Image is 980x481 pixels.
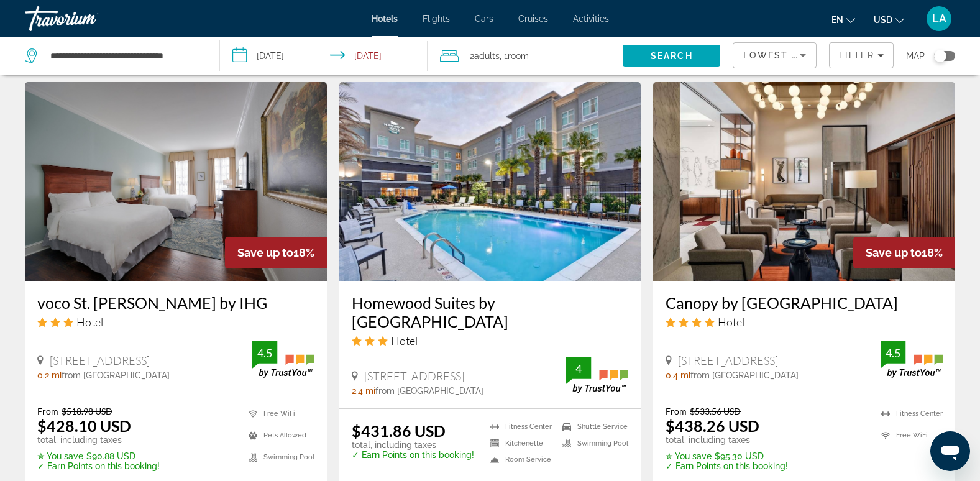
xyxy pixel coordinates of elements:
span: Map [906,47,925,65]
button: Toggle map [925,50,955,62]
img: TrustYou guest rating badge [566,357,628,393]
span: From [37,406,58,416]
img: TrustYou guest rating badge [252,341,314,378]
span: ✮ You save [666,451,712,461]
ins: $438.26 USD [666,416,759,435]
a: Activities [573,14,609,24]
li: Free WiFi [242,406,314,421]
button: Select check in and out date [220,37,428,75]
img: Homewood Suites by Hilton New Orleans Westbank [339,82,641,281]
li: Swimming Pool [242,449,314,465]
img: voco St. James by IHG [25,82,327,281]
span: , 1 [500,47,529,65]
li: Swimming Pool [556,438,628,449]
p: ✓ Earn Points on this booking! [37,461,160,471]
span: LA [932,12,946,25]
span: from [GEOGRAPHIC_DATA] [62,370,170,380]
button: Filters [829,42,894,68]
span: [STREET_ADDRESS] [50,354,150,367]
span: Room [508,51,529,61]
li: Fitness Center [875,406,943,421]
span: Filter [839,50,874,60]
div: 4 star Hotel [666,315,943,329]
span: ✮ You save [37,451,83,461]
span: USD [874,15,892,25]
span: [STREET_ADDRESS] [364,369,464,383]
button: Search [623,45,720,67]
a: Cars [475,14,493,24]
span: [STREET_ADDRESS] [678,354,778,367]
ins: $428.10 USD [37,416,131,435]
span: Hotel [76,315,103,329]
del: $533.56 USD [690,406,741,416]
a: voco St. [PERSON_NAME] by IHG [37,293,314,312]
div: 4 [566,361,591,376]
span: 2 [470,47,500,65]
span: from [GEOGRAPHIC_DATA] [375,386,483,396]
p: ✓ Earn Points on this booking! [666,461,788,471]
del: $518.98 USD [62,406,112,416]
span: Search [651,51,693,61]
p: total, including taxes [37,435,160,445]
span: From [666,406,687,416]
button: User Menu [923,6,955,32]
li: Fitness Center [484,421,556,432]
div: 3 star Hotel [37,315,314,329]
a: Hotels [372,14,398,24]
button: Travelers: 2 adults, 0 children [428,37,623,75]
span: 2.4 mi [352,386,375,396]
span: 0.4 mi [666,370,690,380]
a: Flights [423,14,450,24]
button: Change currency [874,11,904,29]
button: Change language [831,11,855,29]
p: total, including taxes [666,435,788,445]
span: en [831,15,843,25]
span: Lowest Price [743,50,823,60]
mat-select: Sort by [743,48,806,63]
p: ✓ Earn Points on this booking! [352,450,474,460]
li: Pets Allowed [242,428,314,443]
div: 4.5 [881,346,905,360]
img: TrustYou guest rating badge [881,341,943,378]
a: Homewood Suites by [GEOGRAPHIC_DATA] [352,293,629,331]
div: 18% [225,237,327,268]
li: Kitchenette [484,438,556,449]
span: Adults [474,51,500,61]
p: $90.88 USD [37,451,160,461]
span: from [GEOGRAPHIC_DATA] [690,370,799,380]
a: Travorium [25,2,149,35]
span: Save up to [866,246,922,259]
li: Shuttle Service [556,421,628,432]
a: Canopy by [GEOGRAPHIC_DATA] [666,293,943,312]
span: Hotel [718,315,744,329]
iframe: Button to launch messaging window [930,431,970,471]
ins: $431.86 USD [352,421,446,440]
p: $95.30 USD [666,451,788,461]
p: total, including taxes [352,440,474,450]
div: 18% [853,237,955,268]
img: Canopy by Hilton New Orleans Downtown [653,82,955,281]
span: 0.2 mi [37,370,62,380]
span: Save up to [237,246,293,259]
input: Search hotel destination [49,47,201,65]
span: Hotel [391,334,418,347]
div: 3 star Hotel [352,334,629,347]
a: Cruises [518,14,548,24]
li: Free WiFi [875,428,943,443]
div: 4.5 [252,346,277,360]
li: Room Service [484,455,556,465]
